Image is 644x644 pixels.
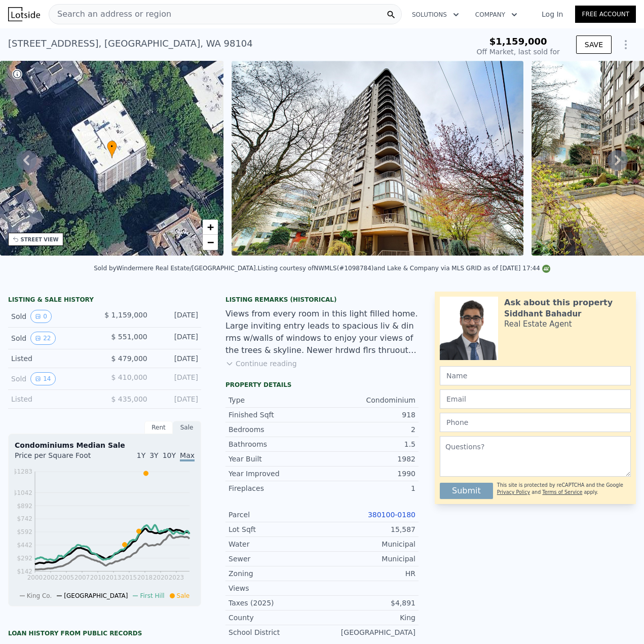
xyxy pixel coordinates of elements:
button: View historical data [30,372,55,385]
div: Zoning [229,568,322,579]
div: Sold [11,332,97,345]
div: [DATE] [156,310,198,323]
div: Listing Remarks (Historical) [225,296,419,304]
tspan: $1042 [13,489,32,496]
div: Municipal [322,554,416,564]
div: Fireplaces [229,483,322,493]
tspan: 2005 [59,574,74,581]
div: [DATE] [156,394,198,404]
a: Terms of Service [542,489,582,495]
button: Company [467,6,525,24]
div: Finished Sqft [229,410,322,420]
span: Search an address or region [49,8,171,20]
div: Year Built [229,454,322,464]
div: Condominiums Median Sale [15,440,195,450]
div: STREET VIEW [21,236,59,243]
button: View historical data [30,310,52,323]
div: Condominium [322,395,416,405]
span: 10Y [163,451,176,459]
div: 1.5 [322,439,416,449]
div: [GEOGRAPHIC_DATA] [322,627,416,637]
div: Listing courtesy of NWMLS (#1098784) and Lake & Company via MLS GRID as of [DATE] 17:44 [258,265,550,272]
div: Price per Square Foot [15,450,105,467]
tspan: 2020 [153,574,169,581]
tspan: 2015 [122,574,137,581]
div: Rent [144,421,173,434]
div: 2 [322,424,416,435]
input: Phone [440,413,631,432]
div: Water [229,539,322,549]
div: [DATE] [156,332,198,345]
tspan: 2013 [106,574,122,581]
div: School District [229,627,322,637]
span: $ 1,159,000 [104,311,147,319]
tspan: 2023 [169,574,184,581]
span: $1,159,000 [489,36,547,47]
a: Zoom in [203,220,218,235]
div: Property details [225,381,419,389]
div: Sold [11,310,96,323]
span: $ 551,000 [111,333,147,341]
button: View historical data [30,332,55,345]
span: $ 410,000 [111,373,147,381]
div: Ask about this property [504,297,613,309]
span: Sale [177,592,190,599]
div: Bathrooms [229,439,322,449]
button: Solutions [404,6,467,24]
button: Continue reading [225,359,297,369]
div: County [229,613,322,623]
img: Sale: 116536479 Parcel: 98015611 [232,61,523,256]
div: King [322,613,416,623]
span: + [207,221,214,233]
a: 380100-0180 [368,511,415,519]
span: King Co. [27,592,52,599]
a: Log In [529,9,575,19]
div: 918 [322,410,416,420]
button: Show Options [616,34,636,55]
span: − [207,236,214,248]
span: [GEOGRAPHIC_DATA] [64,592,128,599]
div: Municipal [322,539,416,549]
button: SAVE [576,35,612,54]
div: Listed [11,353,97,364]
div: [DATE] [156,372,198,385]
tspan: $442 [17,542,32,549]
img: NWMLS Logo [542,265,550,273]
div: Taxes (2025) [229,598,322,608]
div: 1990 [322,469,416,479]
tspan: $1283 [13,468,32,475]
tspan: $892 [17,503,32,510]
tspan: 2018 [137,574,153,581]
span: Max [180,451,195,461]
div: Loan history from public records [8,629,201,637]
div: 1982 [322,454,416,464]
tspan: 2010 [90,574,106,581]
div: Sale [173,421,201,434]
div: • [107,140,117,158]
span: $ 435,000 [111,395,147,403]
div: This site is protected by reCAPTCHA and the Google and apply. [497,479,631,499]
span: • [107,142,117,151]
span: First Hill [140,592,164,599]
a: Zoom out [203,235,218,250]
div: Sewer [229,554,322,564]
span: 1Y [137,451,145,459]
input: Email [440,389,631,409]
tspan: $742 [17,515,32,522]
a: Free Account [575,6,636,23]
button: Submit [440,483,493,499]
span: $ 479,000 [111,354,147,363]
a: Privacy Policy [497,489,530,495]
tspan: $592 [17,528,32,535]
div: Listed [11,394,97,404]
div: HR [322,568,416,579]
span: 3Y [149,451,158,459]
div: Views from every room in this light filled home. Large inviting entry leads to spacious liv & din... [225,308,419,356]
tspan: $292 [17,555,32,562]
div: Type [229,395,322,405]
tspan: 2007 [74,574,90,581]
div: Views [229,583,322,593]
div: Bedrooms [229,424,322,435]
tspan: 2000 [27,574,43,581]
img: Lotside [8,7,40,21]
